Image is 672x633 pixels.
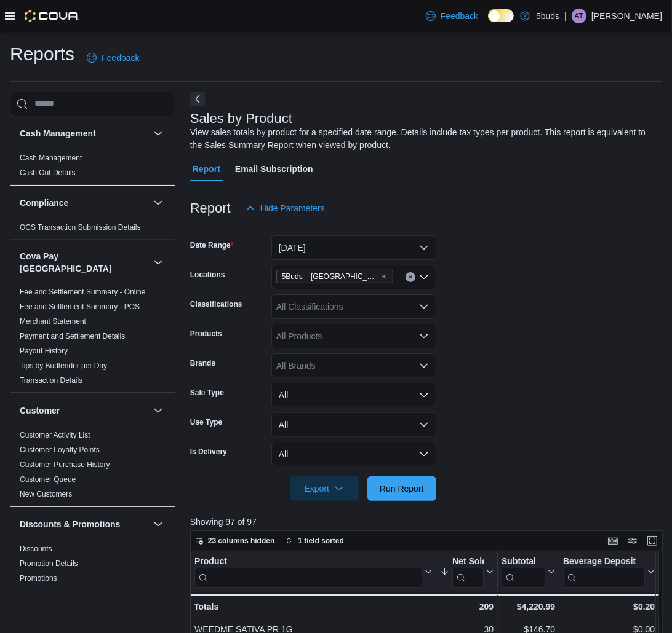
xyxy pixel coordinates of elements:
button: Open list of options [419,302,429,312]
div: Product [194,556,422,567]
a: Customer Loyalty Points [20,446,100,454]
div: View sales totals by product for a specified date range. Details include tax types per product. T... [190,126,656,152]
button: Enter fullscreen [645,533,660,548]
button: Keyboard shortcuts [606,533,620,548]
h3: Report [190,201,231,216]
button: Remove 5Buds – North Battleford from selection in this group [380,273,388,280]
label: Use Type [190,417,222,427]
span: Feedback [441,10,478,22]
label: Locations [190,270,225,280]
a: Customer Activity List [20,431,90,439]
div: Customer [10,428,175,506]
p: 5buds [536,9,559,23]
a: Merchant Statement [20,317,86,326]
label: Is Delivery [190,447,227,457]
a: Fee and Settlement Summary - POS [20,302,140,311]
span: Hide Parameters [260,202,325,214]
span: Export [297,476,351,501]
button: Customer [151,403,166,418]
button: Export [290,476,359,501]
a: Customer Queue [20,475,76,484]
span: Run Report [380,482,424,495]
label: Date Range [190,240,234,250]
div: Totals [194,599,432,614]
h3: Discounts & Promotions [20,518,120,530]
button: 23 columns hidden [191,533,280,548]
h3: Cash Management [20,127,96,140]
div: $0.20 [563,599,655,614]
span: AT [575,9,583,23]
span: Payment and Settlement Details [20,331,125,341]
a: Tips by Budtender per Day [20,361,107,370]
a: Payout History [20,347,68,355]
label: Brands [190,358,215,368]
span: Fee and Settlement Summary - Online [20,287,146,297]
div: Cova Pay [GEOGRAPHIC_DATA] [10,285,175,393]
button: 1 field sorted [281,533,349,548]
span: OCS Transaction Submission Details [20,222,141,232]
span: Merchant Statement [20,316,86,326]
button: Compliance [151,195,166,210]
h3: Customer [20,404,60,417]
span: Tips by Budtender per Day [20,361,107,371]
span: Feedback [102,52,139,64]
div: Compliance [10,220,175,240]
button: All [271,412,436,437]
div: Net Sold [452,556,484,587]
button: All [271,442,436,466]
button: Cash Management [151,126,166,141]
span: Customer Purchase History [20,460,110,470]
span: Report [193,157,220,181]
input: Dark Mode [488,9,514,22]
button: Customer [20,404,148,417]
button: All [271,383,436,407]
span: 23 columns hidden [208,536,275,546]
a: Feedback [421,4,483,28]
span: Email Subscription [235,157,313,181]
button: Net Sold [440,556,494,587]
span: New Customers [20,489,72,499]
span: 5Buds – North Battleford [276,270,393,283]
div: Discounts & Promotions [10,541,175,591]
button: Clear input [406,272,415,282]
button: Beverage Deposit [563,556,655,587]
p: | [564,9,567,23]
div: Subtotal [502,556,545,587]
span: Promotions [20,573,57,583]
button: Compliance [20,197,148,209]
a: Transaction Details [20,376,82,385]
a: Payment and Settlement Details [20,332,125,340]
div: Cash Management [10,151,175,185]
div: Net Sold [452,556,484,567]
h3: Compliance [20,197,68,209]
button: Display options [625,533,640,548]
div: Beverage Deposit [563,556,645,567]
div: Alyssa Tatrol [572,9,586,23]
button: Cova Pay [GEOGRAPHIC_DATA] [20,250,148,275]
div: $4,220.99 [502,599,555,614]
h1: Reports [10,42,74,66]
a: Cash Management [20,154,82,162]
span: Dark Mode [488,22,489,23]
div: Subtotal [502,556,545,567]
span: Customer Queue [20,474,76,484]
button: Hide Parameters [241,196,330,221]
label: Classifications [190,299,242,309]
a: Discounts [20,545,52,553]
button: Next [190,92,205,106]
span: 1 field sorted [298,536,344,546]
h3: Sales by Product [190,111,292,126]
button: Cash Management [20,127,148,140]
a: OCS Transaction Submission Details [20,223,141,232]
p: Showing 97 of 97 [190,516,668,528]
button: Open list of options [419,272,429,282]
label: Products [190,329,222,339]
img: Cova [25,10,79,22]
p: [PERSON_NAME] [591,9,662,23]
span: Discounts [20,544,52,554]
button: Discounts & Promotions [151,517,166,532]
button: [DATE] [271,235,436,260]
